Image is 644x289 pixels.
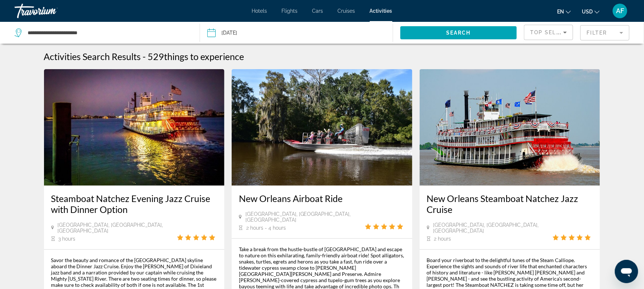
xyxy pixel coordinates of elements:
a: Travorium [15,1,87,20]
a: Flights [282,8,298,14]
a: Hotels [252,8,267,14]
img: 7e.jpg [420,69,600,186]
span: 2 hours [434,236,451,242]
span: - [143,51,146,62]
span: Top Sellers [530,29,572,35]
button: Change currency [582,6,600,17]
a: New Orleans Steamboat Natchez Jazz Cruise [427,193,593,215]
span: AF [616,7,624,15]
a: Cruises [338,8,355,14]
img: 1c.jpg [44,69,225,186]
span: [GEOGRAPHIC_DATA], [GEOGRAPHIC_DATA], [GEOGRAPHIC_DATA] [433,222,553,234]
span: 2 hours - 4 hours [246,225,286,231]
a: New Orleans Airboat Ride [239,193,405,204]
span: [GEOGRAPHIC_DATA], [GEOGRAPHIC_DATA], [GEOGRAPHIC_DATA] [57,222,177,234]
span: en [557,9,564,15]
span: USD [582,9,593,15]
span: 3 hours [59,236,76,242]
button: User Menu [611,3,629,19]
a: Activities [370,8,392,14]
span: [GEOGRAPHIC_DATA], [GEOGRAPHIC_DATA], [GEOGRAPHIC_DATA] [245,211,365,223]
button: Date: Sep 25, 2025 [207,22,392,44]
img: 42.jpg [232,69,412,186]
span: things to experience [164,51,244,62]
a: Cars [312,8,323,14]
mat-select: Sort by [530,28,567,37]
span: Search [446,30,471,36]
button: Change language [557,6,571,17]
button: Search [400,26,517,39]
button: Filter [580,25,629,41]
iframe: Button to launch messaging window [615,260,638,283]
h2: 529 [148,51,244,62]
h1: Activities Search Results [44,51,141,62]
a: Steamboat Natchez Evening Jazz Cruise with Dinner Option [51,193,217,215]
